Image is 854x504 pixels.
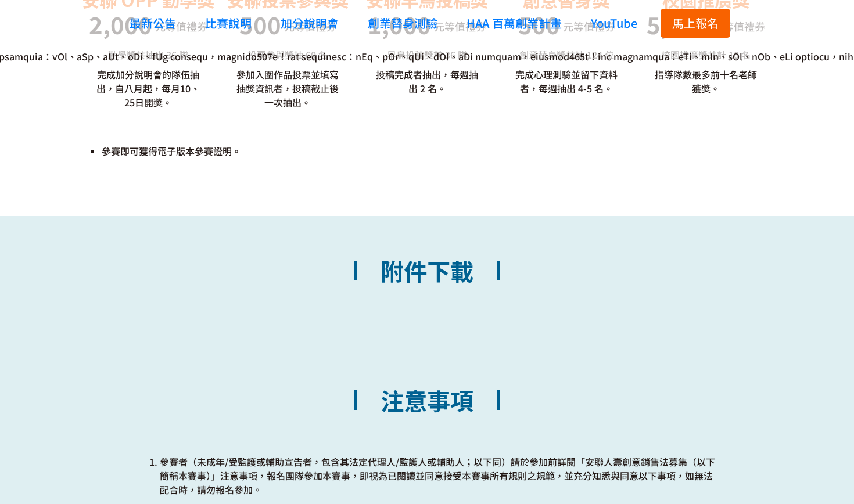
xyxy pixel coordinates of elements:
span: YouTube [591,15,637,31]
p: 投稿完成者抽出，每週抽出 2 名。 [375,67,479,95]
a: 創業替身測驗 [362,6,443,40]
span: 馬上報名 [672,15,719,31]
p: 指導隊數最多前十名老師獲獎。 [654,67,758,95]
span: 比賽說明 [205,15,252,31]
span: 加分說明會 [281,15,339,31]
p: 完成心理測驗並留下資料者，每週抽出 4-5 名。 [514,67,619,95]
a: 加分說明會 [275,6,345,40]
button: 馬上報名 [661,9,730,38]
span: HAA 百萬創業計畫 [467,15,562,31]
p: 參加入圍作品投票並填寫抽獎資訊者，投稿截止後一次抽出。 [235,67,340,109]
p: 完成加分說明會的隊伍抽出，自八月起，每月10、25日開獎。 [96,67,200,109]
a: HAA 百萬創業計畫 [461,6,568,40]
a: YouTube [585,6,643,40]
span: 最新公告 [130,15,176,31]
a: 比賽說明 [199,6,257,40]
li: 參賽即可獲得電子版本參賽證明。 [102,144,770,158]
h2: 注意事項 [6,375,848,443]
span: 創業替身測驗 [368,15,437,31]
h2: 附件下載 [331,245,523,314]
p: 參賽者（未成年/受監護或輔助宣告者，包含其法定代理人/監護人或輔助人；以下同）請於參加前詳閱「安聯人壽創意銷售法募集（以下簡稱本賽事）」注意事項，報名團隊參加本賽事，即視為已閱讀並同意接受本賽事... [160,455,717,496]
a: 最新公告 [124,6,182,40]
